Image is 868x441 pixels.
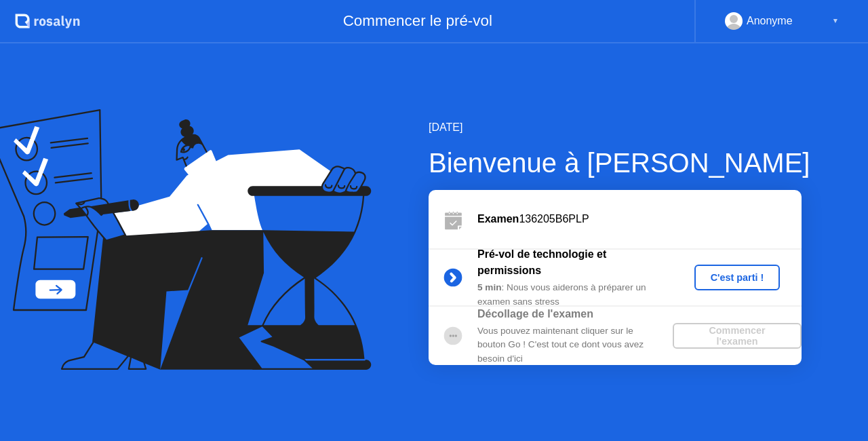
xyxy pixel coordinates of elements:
[477,248,606,276] b: Pré-vol de technologie et permissions
[694,265,781,290] button: C'est parti !
[477,281,673,309] div: : Nous vous aiderons à préparer un examen sans stress
[477,282,502,292] b: 5 min
[429,119,810,136] div: [DATE]
[429,142,810,183] div: Bienvenue à [PERSON_NAME]
[477,308,593,320] b: Décollage de l'examen
[832,12,839,30] div: ▼
[700,272,775,283] div: C'est parti !
[477,213,519,225] b: Examen
[477,324,673,366] div: Vous pouvez maintenant cliquer sur le bouton Go ! C'est tout ce dont vous avez besoin d'ici
[747,12,793,30] div: Anonyme
[678,325,796,347] div: Commencer l'examen
[673,323,802,349] button: Commencer l'examen
[477,211,802,227] div: 136205B6PLP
